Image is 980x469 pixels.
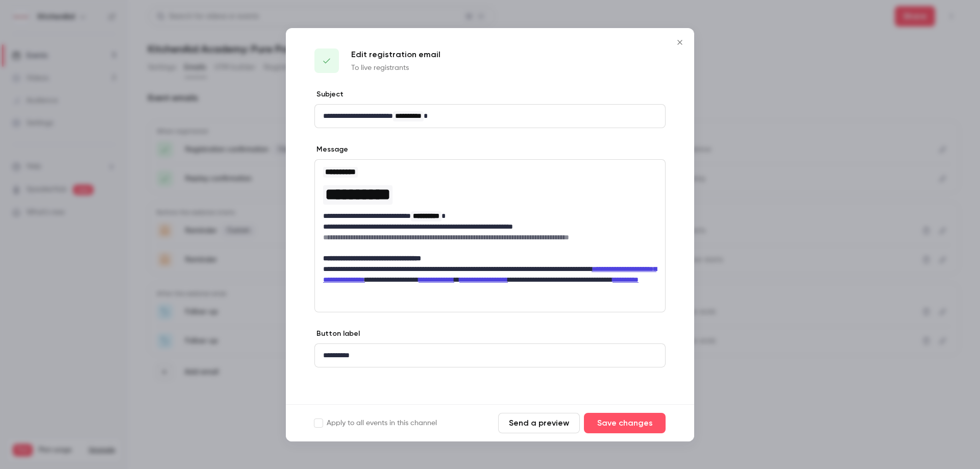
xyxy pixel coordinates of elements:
div: editor [315,344,665,367]
div: editor [315,160,665,302]
label: Message [314,144,348,155]
label: Subject [314,89,344,100]
div: editor [315,105,665,128]
label: Button label [314,329,360,339]
button: Close [670,32,690,53]
label: Apply to all events in this channel [314,418,437,428]
button: Send a preview [498,413,580,433]
p: To live registrants [351,63,440,73]
p: Edit registration email [351,48,440,61]
button: Save changes [584,413,666,433]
